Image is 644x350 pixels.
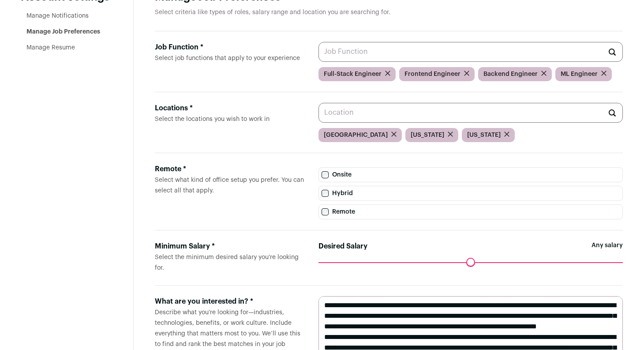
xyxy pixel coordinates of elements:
input: Job Function [318,42,623,62]
input: Remote [322,208,329,215]
span: Frontend Engineer [404,70,461,79]
div: Job Function * [155,42,304,53]
span: [US_STATE] [411,131,444,139]
label: Desired Salary [318,241,367,252]
div: Locations * [155,103,304,113]
a: Manage Resume [26,45,75,51]
span: [GEOGRAPHIC_DATA] [324,131,388,139]
span: Full-Stack Engineer [324,70,382,79]
span: Select the minimum desired salary you’re looking for. [155,254,299,271]
label: Onsite [318,167,623,182]
a: Manage Job Preferences [26,29,100,35]
span: ML Engineer [561,70,598,79]
input: Onsite [322,171,329,178]
label: Hybrid [318,186,623,201]
p: Select criteria like types of roles, salary range and location you are searching for. [155,8,623,17]
span: Any salary [592,241,623,262]
div: Remote * [155,164,304,174]
span: Select job functions that apply to your experience [155,55,300,61]
input: Location [318,103,623,123]
span: Select the locations you wish to work in [155,116,270,122]
input: Hybrid [322,190,329,197]
span: [US_STATE] [467,131,501,139]
div: What are you interested in? * [155,296,304,307]
label: Remote [318,204,623,219]
div: Minimum Salary * [155,241,304,252]
span: Backend Engineer [483,70,538,79]
span: Select what kind of office setup you prefer. You can select all that apply. [155,177,304,194]
a: Manage Notifications [26,13,89,19]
